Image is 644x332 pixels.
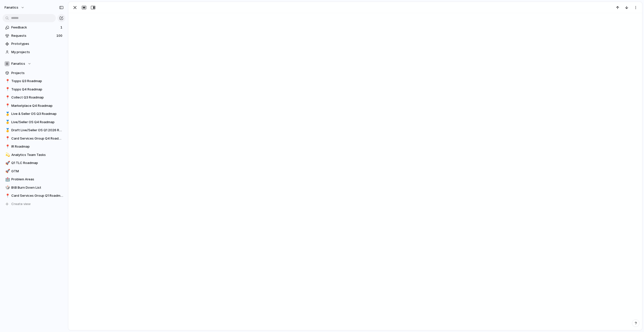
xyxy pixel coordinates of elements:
[11,128,64,133] span: Draft Live/Seller OS Q1 2026 Roadmap
[11,87,64,92] span: Topps Q4 Roadmap
[11,111,64,116] span: Live & Seller OS Q3 Roadmap
[3,118,65,126] a: 🥇Live/Seller OS Q4 Roadmap
[11,33,55,38] span: Requests
[5,136,10,141] button: 📍
[3,135,65,142] a: 📍Card Services Group Q4 Roadmap
[5,193,9,199] div: 📍
[5,86,9,92] div: 📍
[3,159,65,167] a: 🚀Q1 TLC Roadmap
[11,185,64,190] span: BtB Burn Down List
[5,5,18,10] span: fanatics
[3,86,65,93] a: 📍Topps Q4 Roadmap
[5,185,10,190] button: 🎲
[11,25,59,30] span: Feedback
[3,176,65,183] a: 🏥Problem Areas
[5,152,10,157] button: 💫
[5,152,9,158] div: 💫
[5,185,9,190] div: 🎲
[5,111,9,117] div: 🥇
[11,144,64,149] span: IR Roadmap
[11,120,64,125] span: Live/Seller OS Q4 Roadmap
[3,24,65,31] a: Feedback1
[60,25,63,30] span: 1
[11,50,64,55] span: My projects
[11,71,64,76] span: Projects
[5,95,10,100] button: 📍
[3,40,65,48] a: Prototypes
[5,144,9,150] div: 📍
[3,200,65,208] button: Create view
[3,94,65,101] a: 📍Collect Q3 Roadmap
[3,102,65,110] a: 📍Marketplace Q4 Roadmap
[11,103,64,108] span: Marketplace Q4 Roadmap
[3,184,65,191] a: 🎲BtB Burn Down List
[11,202,31,207] span: Create view
[5,160,9,166] div: 🚀
[3,110,65,118] a: 🥇Live & Seller OS Q3 Roadmap
[5,87,10,92] button: 📍
[3,77,65,85] a: 📍Topps Q3 Roadmap
[5,111,10,116] button: 🥇
[11,136,64,141] span: Card Services Group Q4 Roadmap
[11,152,64,157] span: Analytics Team Tasks
[5,95,9,101] div: 📍
[11,160,64,165] span: Q1 TLC Roadmap
[5,103,9,109] div: 📍
[3,151,65,159] a: 💫Analytics Team Tasks
[3,192,65,200] a: 📍Card Services Group Q1 Roadmap
[5,103,10,108] button: 📍
[5,160,10,165] button: 🚀
[5,144,10,149] button: 📍
[5,79,10,84] button: 📍
[5,177,10,182] button: 🏥
[11,177,64,182] span: Problem Areas
[5,120,10,125] button: 🥇
[3,32,65,40] a: Requests100
[5,136,9,141] div: 📍
[5,177,9,182] div: 🏥
[3,60,65,68] button: Fanatics
[5,168,9,174] div: 🚀
[5,119,9,125] div: 🥇
[5,78,9,84] div: 📍
[5,193,10,198] button: 📍
[11,95,64,100] span: Collect Q3 Roadmap
[3,126,65,134] a: 🥇Draft Live/Seller OS Q1 2026 Roadmap
[11,193,64,198] span: Card Services Group Q1 Roadmap
[5,128,10,133] button: 🥇
[3,69,65,77] a: Projects
[56,33,63,38] span: 100
[11,79,64,84] span: Topps Q3 Roadmap
[11,169,64,174] span: GTM
[11,61,25,66] span: Fanatics
[3,143,65,150] a: 📍IR Roadmap
[3,48,65,56] a: My projects
[5,127,9,133] div: 🥇
[11,41,64,46] span: Prototypes
[3,168,65,175] a: 🚀GTM
[5,169,10,174] button: 🚀
[2,4,27,12] button: fanatics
